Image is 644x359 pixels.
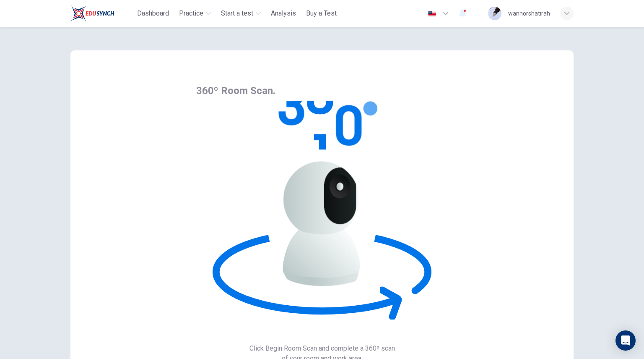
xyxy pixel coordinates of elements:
span: 360º Room Scan. [196,85,275,97]
span: Start a test [221,8,253,18]
div: Open Intercom Messenger [615,330,636,351]
button: Analysis [267,6,299,21]
button: Practice [176,6,214,21]
span: Practice [179,8,203,18]
span: Click Begin Room Scan and complete a 360º scan [196,343,448,354]
span: Dashboard [137,8,169,18]
a: ELTC logo [70,5,134,22]
button: Buy a Test [303,6,340,21]
img: en [427,10,437,17]
button: Dashboard [134,6,172,21]
span: Analysis [271,8,296,18]
div: wannorshatirah [508,8,550,18]
span: Buy a Test [306,8,337,18]
img: Profile picture [488,7,501,20]
img: ELTC logo [70,5,114,22]
button: Start a test [218,6,264,21]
